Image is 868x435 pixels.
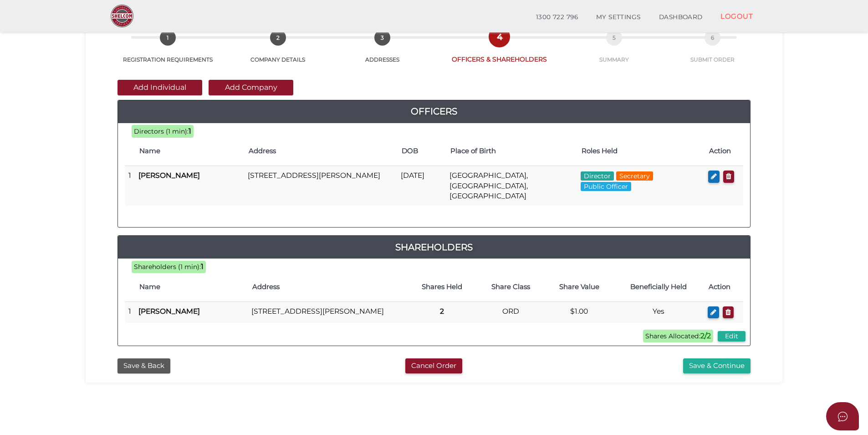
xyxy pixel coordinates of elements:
a: 4OFFICERS & SHAREHOLDERS [436,39,563,64]
td: $1.00 [545,301,613,323]
span: 6 [705,30,720,46]
span: 5 [606,30,622,46]
span: 4 [491,29,507,45]
b: 1 [189,127,191,135]
button: Save & Continue [683,358,751,373]
button: Open asap [826,402,859,430]
a: 5SUMMARY [563,40,665,63]
h4: Place of Birth [450,147,572,155]
button: Save & Back [117,358,170,373]
a: 2COMPANY DETAILS [227,40,329,63]
span: Secretary [616,171,653,181]
span: Public Officer [581,182,631,191]
span: 1 [160,30,176,46]
a: 1REGISTRATION REQUIREMENTS [108,40,227,63]
h4: Address [249,147,393,155]
h4: Share Class [481,283,540,291]
span: Shareholders (1 min): [134,263,201,271]
h4: DOB [402,147,441,155]
b: [PERSON_NAME] [138,307,200,316]
button: Edit [718,331,745,342]
td: [GEOGRAPHIC_DATA], [GEOGRAPHIC_DATA], [GEOGRAPHIC_DATA] [446,166,577,206]
a: 1300 722 796 [527,8,587,26]
a: Officers [118,104,750,119]
td: 1 [125,301,135,323]
td: Yes [613,301,704,323]
button: Add Company [209,80,293,95]
td: 1 [125,166,135,206]
button: Cancel Order [405,358,462,373]
b: 2 [440,307,444,316]
h4: Share Value [550,283,609,291]
b: [PERSON_NAME] [138,171,200,180]
span: 3 [374,30,390,46]
a: 3ADDRESSES [329,40,436,63]
a: LOGOUT [711,7,762,26]
a: Shareholders [118,240,750,254]
td: ORD [476,301,545,323]
h4: Beneficially Held [618,283,700,291]
h4: Name [139,147,240,155]
span: Shares Allocated: [643,330,713,342]
b: 2/2 [700,331,711,340]
a: DASHBOARD [650,8,712,26]
a: 6SUBMIT ORDER [665,40,760,63]
span: Directors (1 min): [134,127,189,135]
td: [DATE] [397,166,446,206]
h4: Action [709,147,739,155]
h4: Shares Held [412,283,472,291]
h4: Name [139,283,243,291]
button: Add Individual [117,80,202,95]
h4: Address [252,283,403,291]
h4: Action [709,283,739,291]
span: Director [581,171,614,181]
span: 2 [270,30,286,46]
b: 1 [201,262,204,271]
h4: Roles Held [582,147,700,155]
td: [STREET_ADDRESS][PERSON_NAME] [248,301,407,323]
td: [STREET_ADDRESS][PERSON_NAME] [244,166,397,206]
a: MY SETTINGS [587,8,650,26]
